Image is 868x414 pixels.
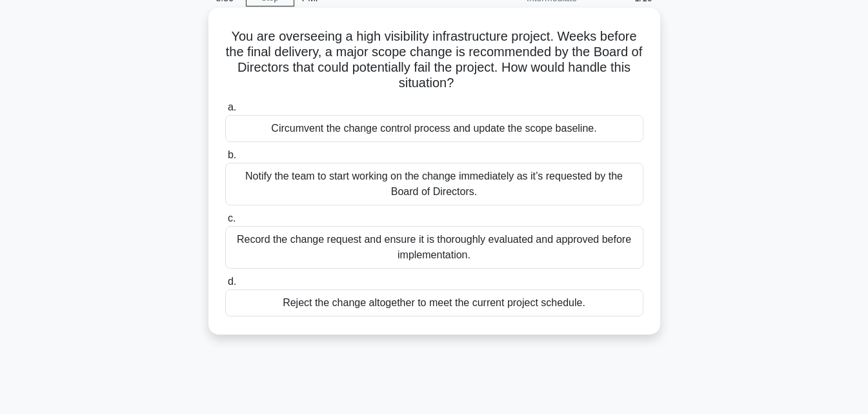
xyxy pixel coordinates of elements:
div: Notify the team to start working on the change immediately as it’s requested by the Board of Dire... [225,163,643,205]
div: Record the change request and ensure it is thoroughly evaluated and approved before implementation. [225,226,643,269]
div: Circumvent the change control process and update the scope baseline. [225,115,643,142]
span: a. [228,101,236,112]
span: d. [228,276,236,287]
h5: You are overseeing a high visibility infrastructure project. Weeks before the final delivery, a m... [224,28,645,92]
span: c. [228,212,236,223]
div: Reject the change altogether to meet the current project schedule. [225,289,643,316]
span: b. [228,149,236,160]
